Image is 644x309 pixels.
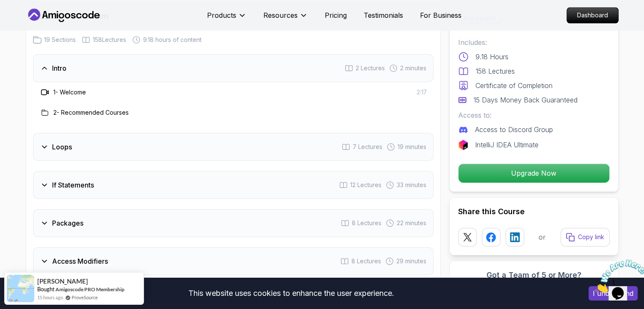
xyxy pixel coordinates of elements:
[475,124,553,135] p: Access to Discord Group
[420,10,462,20] a: For Business
[351,257,381,265] span: 8 Lectures
[263,10,308,27] button: Resources
[6,284,576,303] div: This website uses cookies to enhance the user experience.
[7,275,34,302] img: provesource social proof notification image
[539,232,546,242] p: or
[458,163,610,183] button: Upgrade Now
[397,219,426,227] span: 22 minutes
[44,36,76,44] span: 19 Sections
[3,3,56,37] img: Chat attention grabber
[52,256,108,266] h3: Access Modifiers
[567,8,618,23] p: Dashboard
[397,181,426,189] span: 33 minutes
[350,181,381,189] span: 12 Lectures
[398,143,426,151] span: 19 minutes
[356,64,385,72] span: 2 Lectures
[325,10,347,20] a: Pricing
[207,10,236,20] p: Products
[475,140,539,150] p: IntelliJ IDEA Ultimate
[473,95,578,105] p: 15 Days Money Back Guaranteed
[589,286,638,301] button: Accept cookies
[475,52,509,62] p: 9.18 Hours
[591,256,644,296] iframe: chat widget
[364,10,403,20] a: Testimonials
[458,140,468,150] img: jetbrains logo
[33,54,434,82] button: Intro2 Lectures 2 minutes
[475,80,553,91] p: Certificate of Completion
[458,269,610,281] h3: Got a Team of 5 or More?
[400,64,426,72] span: 2 minutes
[458,110,610,120] p: Access to:
[37,286,55,292] span: Bought
[53,108,129,117] h3: 2 - Recommended Courses
[33,247,434,275] button: Access Modifiers8 Lectures 29 minutes
[52,142,72,152] h3: Loops
[475,66,515,76] p: 158 Lectures
[55,286,124,292] a: Amigoscode PRO Membership
[458,37,610,47] p: Includes:
[567,7,619,23] a: Dashboard
[143,36,202,44] span: 9.18 hours of content
[33,133,434,161] button: Loops7 Lectures 19 minutes
[52,180,94,190] h3: If Statements
[37,278,88,285] span: [PERSON_NAME]
[52,63,66,73] h3: Intro
[207,10,246,27] button: Products
[72,294,98,301] a: ProveSource
[396,257,426,265] span: 29 minutes
[52,218,83,228] h3: Packages
[561,228,610,246] button: Copy link
[3,3,7,11] span: 1
[53,88,86,97] h3: 1 - Welcome
[33,209,434,237] button: Packages8 Lectures 22 minutes
[417,88,427,97] span: 2:17
[33,171,434,199] button: If Statements12 Lectures 33 minutes
[578,233,604,241] p: Copy link
[37,294,63,301] span: 15 hours ago
[352,219,381,227] span: 8 Lectures
[459,164,609,182] p: Upgrade Now
[263,10,298,20] p: Resources
[353,143,382,151] span: 7 Lectures
[93,36,126,44] span: 158 Lectures
[458,206,610,218] h2: Share this Course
